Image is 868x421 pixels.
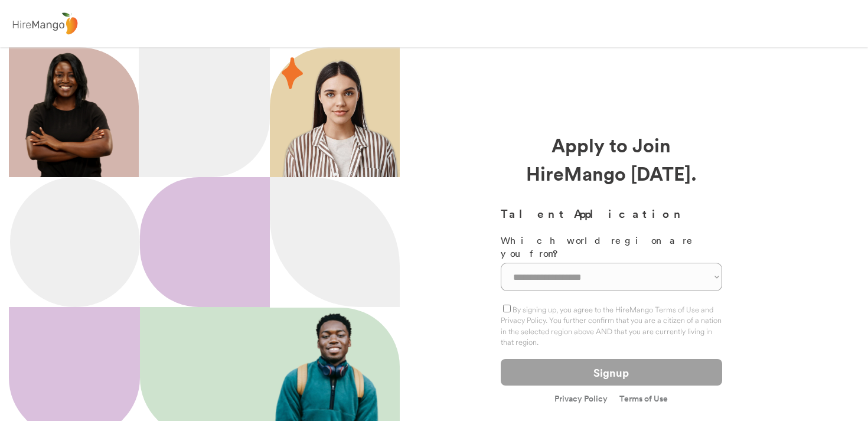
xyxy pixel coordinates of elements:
img: 200x220.png [11,47,126,177]
label: By signing up, you agree to the HireMango Terms of Use and Privacy Policy. You further confirm th... [501,305,722,347]
img: hispanic%20woman.png [282,59,400,177]
div: Which world region are you from? [501,234,722,260]
h3: Talent Application [501,205,722,222]
img: logo%20-%20hiremango%20gray.png [9,10,81,38]
img: 29 [282,57,303,89]
a: Terms of Use [619,394,668,403]
a: Privacy Policy [554,394,608,404]
div: Apply to Join HireMango [DATE]. [501,130,722,187]
button: Signup [501,359,722,386]
img: Ellipse%2012 [10,177,140,307]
